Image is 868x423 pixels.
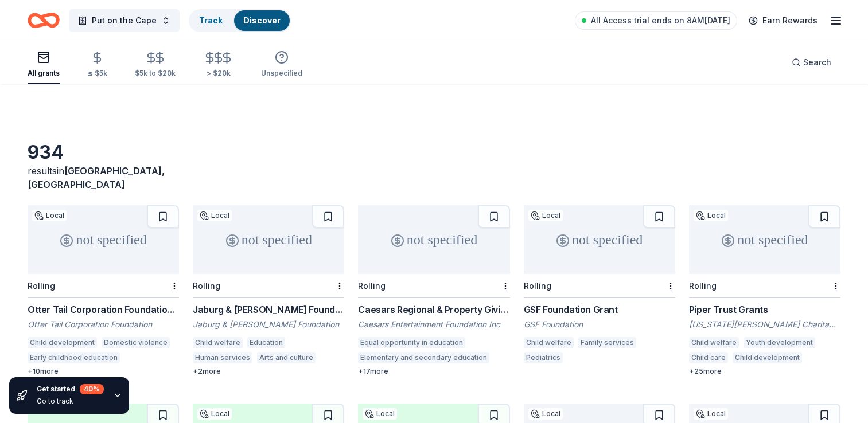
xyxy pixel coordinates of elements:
[694,408,728,420] div: Local
[575,11,737,30] a: All Access trial ends on 8AM[DATE]
[689,337,739,348] div: Child welfare
[358,337,465,348] div: Equal opportunity in education
[524,352,563,363] div: Pediatrics
[358,281,386,291] div: Rolling
[28,69,60,78] div: All grants
[28,303,179,316] div: Otter Tail Corporation Foundation Grant Program
[189,9,291,32] button: TrackDiscover
[28,337,97,348] div: Child development
[243,15,281,25] a: Discover
[193,205,344,274] div: not specified
[37,397,104,406] div: Go to track
[524,337,574,348] div: Child welfare
[689,205,840,274] div: not specified
[28,205,179,274] div: not specified
[203,46,233,84] button: > $20k
[193,303,344,316] div: Jaburg & [PERSON_NAME] Foundation Grant
[193,319,344,330] div: Jaburg & [PERSON_NAME] Foundation
[257,352,316,363] div: Arts and culture
[197,210,232,221] div: Local
[528,408,563,420] div: Local
[689,281,717,291] div: Rolling
[193,367,344,376] div: + 2 more
[32,210,67,221] div: Local
[28,165,165,190] span: [GEOGRAPHIC_DATA], [GEOGRAPHIC_DATA]
[742,10,824,31] a: Earn Rewards
[28,352,120,363] div: Early childhood education
[28,164,179,191] div: results
[28,367,179,376] div: + 10 more
[524,205,675,274] div: not specified
[28,281,55,291] div: Rolling
[102,337,170,348] div: Domestic violence
[803,56,831,69] span: Search
[358,319,509,330] div: Caesars Entertainment Foundation Inc
[578,337,636,348] div: Family services
[193,281,220,291] div: Rolling
[528,210,563,221] div: Local
[689,205,840,376] a: not specifiedLocalRollingPiper Trust Grants[US_STATE][PERSON_NAME] Charitable TrustChild welfareY...
[733,352,802,363] div: Child development
[358,303,509,316] div: Caesars Regional & Property Giving
[591,14,730,28] span: All Access trial ends on 8AM[DATE]
[358,205,509,274] div: not specified
[135,69,176,78] div: $5k to $20k
[689,319,840,330] div: [US_STATE][PERSON_NAME] Charitable Trust
[199,15,223,25] a: Track
[524,281,551,291] div: Rolling
[69,9,180,32] button: Put on the Cape
[689,352,728,363] div: Child care
[28,205,179,376] a: not specifiedLocalRollingOtter Tail Corporation Foundation Grant ProgramOtter Tail Corporation Fo...
[358,352,489,363] div: Elementary and secondary education
[689,367,840,376] div: + 25 more
[193,205,344,376] a: not specifiedLocalRollingJaburg & [PERSON_NAME] Foundation GrantJaburg & [PERSON_NAME] Foundation...
[694,210,728,221] div: Local
[247,337,285,348] div: Education
[524,205,675,367] a: not specifiedLocalRollingGSF Foundation GrantGSF FoundationChild welfareFamily servicesPediatrics
[197,408,232,420] div: Local
[92,14,157,28] span: Put on the Cape
[358,205,509,376] a: not specifiedRollingCaesars Regional & Property GivingCaesars Entertainment Foundation IncEqual o...
[193,352,252,363] div: Human services
[87,69,107,78] div: ≤ $5k
[80,384,104,394] div: 40 %
[261,46,302,84] button: Unspecified
[524,319,675,330] div: GSF Foundation
[783,51,840,74] button: Search
[203,69,233,78] div: > $20k
[28,46,60,84] button: All grants
[261,69,302,78] div: Unspecified
[28,319,179,330] div: Otter Tail Corporation Foundation
[28,165,165,190] span: in
[363,408,397,420] div: Local
[37,384,104,394] div: Get started
[358,367,509,376] div: + 17 more
[28,141,179,164] div: 934
[135,46,176,84] button: $5k to $20k
[193,337,243,348] div: Child welfare
[87,46,107,84] button: ≤ $5k
[524,303,675,316] div: GSF Foundation Grant
[28,7,60,34] a: Home
[744,337,815,348] div: Youth development
[689,303,840,316] div: Piper Trust Grants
